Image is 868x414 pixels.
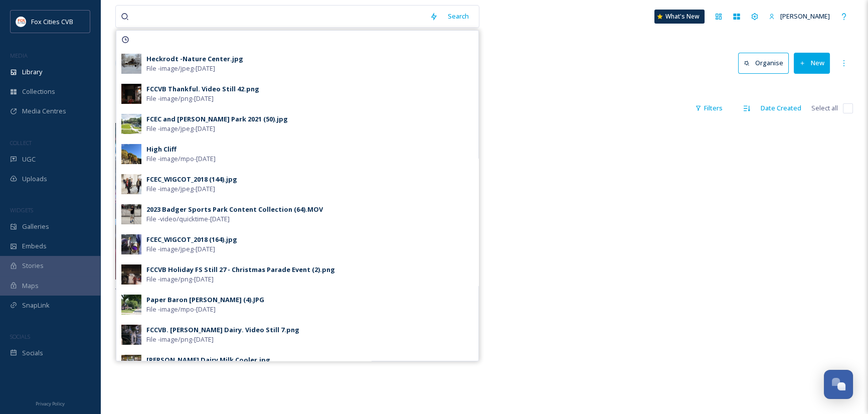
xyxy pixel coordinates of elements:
div: Paper Baron [PERSON_NAME] (4).JPG [146,295,264,305]
a: Privacy Policy [36,397,65,409]
span: File - video/quicktime - [DATE] [146,214,230,224]
a: What's New [654,10,705,24]
input: Search your library [139,6,425,28]
span: SnapLink [22,301,50,310]
span: WIDGETS [10,206,33,214]
img: images.png [16,17,26,27]
span: COLLECT [10,139,32,147]
img: eeb3b103-4c93-4f9b-8e5e-8e2402922127.jpg [121,54,141,74]
span: UGC [22,155,36,164]
span: File - image/jpeg - [DATE] [146,244,215,254]
span: File - image/mpo - [DATE] [146,305,216,314]
div: FCCVB Holiday FS Still 27 - Christmas Parade Event (2).png [146,265,335,274]
div: 2023 Badger Sports Park Content Collection (64).MOV [146,205,323,214]
button: New [794,53,830,73]
div: Date Created [756,98,806,118]
span: File - image/png - [DATE] [146,274,214,284]
span: Stories [22,261,44,270]
div: Filters [690,98,728,118]
div: Heckrodt -Nature Center.jpg [146,54,243,64]
span: Uploads [22,174,47,184]
span: Collections [22,87,55,96]
span: Embeds [22,241,47,251]
div: FCEC_WIGCOT_2018 (164).jpg [146,235,237,244]
div: High Cliff [146,145,177,154]
img: abe049f8-5848-4c5a-bd45-7e7e782a5372.jpg [121,204,141,224]
span: Fox Cities CVB [31,17,73,26]
img: 77f97dc4-0eca-4ca9-a6fb-75dff79da9e8.jpg [121,114,141,134]
span: Media Centres [22,106,66,116]
div: [PERSON_NAME] Dairy Milk Cooler.jpg [146,355,270,365]
span: File - image/jpeg - [DATE] [146,64,215,73]
span: Privacy Policy [36,400,65,407]
img: 0a898f7e-484d-4c92-8e2a-5cd3a2db3c90.jpg [121,174,141,194]
span: File - image/jpeg - [DATE] [146,124,215,133]
button: Organise [738,53,789,73]
span: MEDIA [10,52,28,59]
span: File - image/png - [DATE] [146,335,214,344]
img: 73af8a26-6fbb-4450-a636-09294a17464c.jpg [121,295,141,315]
span: File - image/mpo - [DATE] [146,154,216,164]
img: 6a12cfff-188b-4d88-adbc-0f019687fdd6.jpg [121,234,141,254]
span: Select all [811,103,838,113]
div: FCEC_WIGCOT_2018 (144).jpg [146,175,237,184]
span: SOCIALS [10,333,30,340]
span: Socials [22,348,43,358]
img: 1f19157f-e84b-45cc-983b-b0d70358a1a1.jpg [121,325,141,345]
span: File - image/png - [DATE] [146,94,214,103]
span: Maps [22,281,39,291]
div: FCCVB Thankful. Video Still 42.png [146,84,259,94]
span: You've reached the end [115,286,187,295]
span: 1 file [115,103,128,113]
div: FCEC and [PERSON_NAME] Park 2021 (50).jpg [146,114,288,124]
button: Open Chat [824,370,853,399]
img: 6c8cb526-cc46-4c00-ba92-b6b40de4b035.jpg [121,84,141,104]
span: Galleries [22,222,49,231]
img: Cleo's Brown Beam - Downtown Appleton - Christmas Bar (6).jpg [115,123,353,279]
span: File - image/jpeg - [DATE] [146,184,215,194]
a: [PERSON_NAME] [764,7,835,26]
div: FCCVB. [PERSON_NAME] Dairy. Video Still 7.png [146,325,299,335]
img: e011f120-35cb-4ecd-ad81-31f7a6ac78ca.jpg [121,355,141,375]
div: Search [443,7,474,26]
span: Library [22,67,42,77]
span: [PERSON_NAME] [780,12,830,21]
img: 06cd58d5-3565-40e3-9ce5-3445a3f24d31.jpg [121,264,141,285]
img: 9cb55588-e6ad-4596-a4d7-2b54476e7361.jpg [121,144,141,164]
